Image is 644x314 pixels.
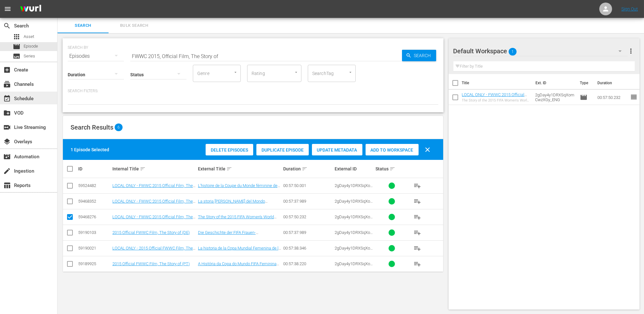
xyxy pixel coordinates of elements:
span: Duplicate Episode [256,147,309,153]
span: Search [412,50,436,61]
button: Open [293,69,299,75]
span: Add to Workspace [366,147,419,153]
span: Live Streaming [3,123,11,131]
span: VOD [3,109,11,117]
th: Type [576,74,594,92]
td: 00:57:50.232 [595,90,630,105]
span: Search [61,22,105,29]
span: Search Results [71,123,113,131]
button: Search [402,50,436,61]
span: Create [3,66,11,74]
button: playlist_add [410,194,425,209]
span: Automation [3,153,11,161]
button: playlist_add [410,256,425,272]
button: more_vert [627,43,635,59]
div: 59468276 [78,214,110,219]
div: Duration [283,165,333,173]
a: 2015 Official FWWC Film, The Story of (DE) [112,230,190,235]
div: ID [78,166,110,171]
div: 00:57:38.220 [283,261,333,266]
img: ans4CAIJ8jUAAAAAAAAAAAAAAAAAAAAAAAAgQb4GAAAAAAAAAAAAAAAAAAAAAAAAJMjXAAAAAAAAAAAAAAAAAAAAAAAAgAT5G... [15,2,46,17]
div: External ID [335,166,374,171]
button: Add to Workspace [366,144,419,155]
span: Asset [13,33,20,41]
span: more_vert [627,47,635,55]
div: Internal Title [112,165,196,173]
button: Update Metadata [312,144,362,155]
button: playlist_add [410,209,425,225]
div: Status [375,165,408,173]
span: sort [140,166,146,172]
div: 59190103 [78,230,110,235]
div: 1 Episode Selected [71,146,109,153]
div: 00:57:37.989 [283,199,333,204]
button: Open [347,69,353,75]
a: LOCAL ONLY - FWWC 2015 Official Film, The Story of (EN) [462,92,527,102]
span: 6 [115,123,123,131]
div: 59468352 [78,199,110,204]
th: Duration [594,74,632,92]
span: Ingestion [3,167,11,175]
button: Delete Episodes [206,144,253,155]
span: clear [424,146,432,153]
button: playlist_add [410,225,425,240]
a: Sign Out [621,6,638,11]
a: The Story of the 2015 FIFA Women's World Cup™ [198,214,277,224]
button: clear [420,142,436,157]
div: 00:57:37.989 [283,230,333,235]
div: 59524482 [78,183,110,188]
div: 59190021 [78,246,110,250]
span: playlist_add [413,244,421,252]
span: sort [302,166,307,172]
span: 1 [509,45,517,58]
button: playlist_add [410,241,425,256]
span: Series [13,52,20,60]
span: Episode [24,43,38,49]
th: Title [462,74,532,92]
div: Default Workspace [453,42,628,60]
span: playlist_add [413,182,421,190]
span: playlist_add [413,198,421,205]
span: Asset [24,34,34,40]
a: L'histoire de la Coupe du Monde féminine de la FIFA 2015™ [198,183,280,193]
span: Search [3,22,11,30]
span: Episode [580,93,587,101]
span: Bulk Search [112,22,156,29]
span: 2gDay4y1DRXSqXomCwzXGy_ES [335,246,373,255]
a: La storia [PERSON_NAME] del Mondo Femminile FIFA del 2015 [198,199,268,208]
div: 00:57:50.232 [283,214,333,219]
a: Die Geschichte der FIFA Frauen-Weltmeisterschaft 2015™ [198,230,258,240]
span: playlist_add [413,260,421,268]
span: Schedule [3,95,11,102]
th: Ext. ID [532,74,576,92]
div: The Story of the 2015 FIFA Women's World Cup™ [462,98,530,102]
div: External Title [198,165,282,173]
span: 2gDay4y1DRXSqXomCwzXGy_ENG [335,214,373,224]
button: Duplicate Episode [256,144,309,155]
span: sort [390,166,395,172]
span: playlist_add [413,213,421,221]
span: Series [24,53,35,59]
span: Channels [3,80,11,88]
span: sort [226,166,232,172]
button: Open [232,69,239,75]
span: 2gDay4y1DRXSqXomCwzXGy_POR [335,261,373,271]
div: 59189925 [78,261,110,266]
span: 2gDay4y1DRXSqXomCwzXGy_DE [335,230,373,240]
button: playlist_add [410,178,425,193]
div: 00:57:38.346 [283,246,333,250]
span: reorder [630,93,638,101]
span: playlist_add [413,229,421,236]
a: 2015 Official FWWC Film, The Story of (PT) [112,261,190,266]
a: LOCAL ONLY - 2015 Official FWWC Film, The Story of (ES) [112,246,195,255]
span: Episode [13,43,20,50]
span: 2gDay4y1DRXSqXomCwzXGy_ITA [335,199,373,208]
span: Delete Episodes [206,147,253,153]
div: 00:57:50.001 [283,183,333,188]
span: Overlays [3,138,11,146]
span: Reports [3,182,11,189]
a: LOCAL ONLY - FWWC 2015 Official Film, The Story of (FR) [112,183,195,193]
span: Update Metadata [312,147,362,153]
a: LOCAL ONLY - FWWC 2015 Official Film, The Story of (EN) [112,214,195,224]
td: 2gDay4y1DRXSqXomCwzXGy_ENG [533,90,578,105]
